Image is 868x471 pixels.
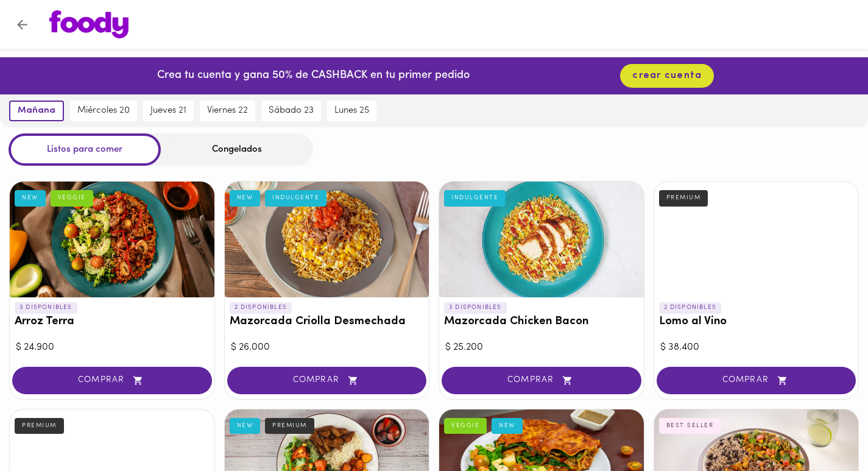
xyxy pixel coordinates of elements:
button: COMPRAR [227,367,427,394]
div: VEGGIE [444,418,487,434]
button: Volver [7,10,37,40]
button: viernes 22 [200,101,255,121]
div: $ 25.200 [445,341,638,355]
span: COMPRAR [457,375,626,386]
button: crear cuenta [620,64,714,88]
div: VEGGIE [51,190,93,206]
button: sábado 23 [261,101,321,121]
span: viernes 22 [207,105,248,116]
div: INDULGENTE [265,190,326,206]
h3: Mazorcada Criolla Desmechada [230,316,425,328]
span: jueves 21 [150,105,186,116]
div: Lomo al Vino [654,182,859,297]
img: logo.png [49,10,129,38]
div: PREMIUM [265,418,314,434]
div: NEW [230,418,261,434]
div: NEW [492,418,523,434]
span: sábado 23 [269,105,314,116]
p: 2 DISPONIBLES [659,302,722,313]
p: 3 DISPONIBLES [444,302,507,313]
div: NEW [15,190,46,206]
span: lunes 25 [334,105,369,116]
iframe: Messagebird Livechat Widget [797,400,856,459]
p: 2 DISPONIBLES [230,302,292,313]
div: Listos para comer [9,133,161,166]
div: Arroz Terra [10,182,214,297]
div: Mazorcada Chicken Bacon [439,182,644,297]
h3: Lomo al Vino [659,316,854,328]
span: COMPRAR [27,375,197,386]
button: miércoles 20 [70,101,137,121]
div: Mazorcada Criolla Desmechada [225,182,429,297]
div: BEST SELLER [659,418,721,434]
h3: Mazorcada Chicken Bacon [444,316,639,328]
button: COMPRAR [657,367,856,394]
span: mañana [18,105,55,116]
button: COMPRAR [442,367,641,394]
div: Congelados [161,133,313,166]
div: $ 38.400 [660,341,853,355]
div: NEW [230,190,261,206]
p: 3 DISPONIBLES [15,302,77,313]
span: COMPRAR [672,375,841,386]
button: mañana [9,101,64,121]
span: crear cuenta [632,70,702,82]
span: COMPRAR [242,375,412,386]
button: lunes 25 [327,101,376,121]
p: Crea tu cuenta y gana 50% de CASHBACK en tu primer pedido [157,68,470,84]
h3: Arroz Terra [15,316,210,328]
button: COMPRAR [12,367,212,394]
div: PREMIUM [659,190,708,206]
div: $ 24.900 [16,341,208,355]
span: miércoles 20 [77,105,130,116]
div: INDULGENTE [444,190,506,206]
button: jueves 21 [143,101,194,121]
div: $ 26.000 [231,341,423,355]
div: PREMIUM [15,418,64,434]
